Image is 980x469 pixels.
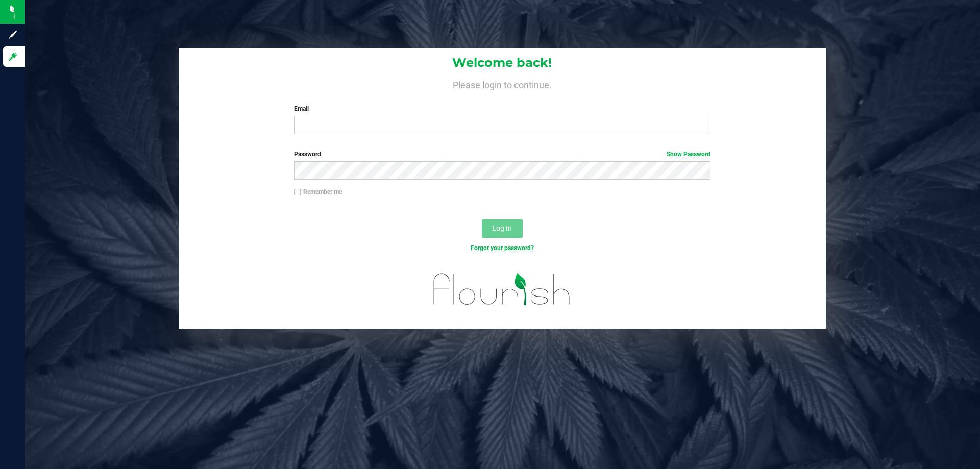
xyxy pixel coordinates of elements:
[8,30,18,40] inline-svg: Sign up
[294,104,710,113] label: Email
[179,78,826,90] h4: Please login to continue.
[421,263,583,315] img: flourish_logo.svg
[8,52,18,62] inline-svg: Log in
[179,56,826,69] h1: Welcome back!
[294,187,342,196] label: Remember me
[482,219,523,238] button: Log In
[294,189,301,196] input: Remember me
[471,244,534,252] a: Forgot your password?
[667,151,710,158] a: Show Password
[294,151,321,158] span: Password
[492,224,512,232] span: Log In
